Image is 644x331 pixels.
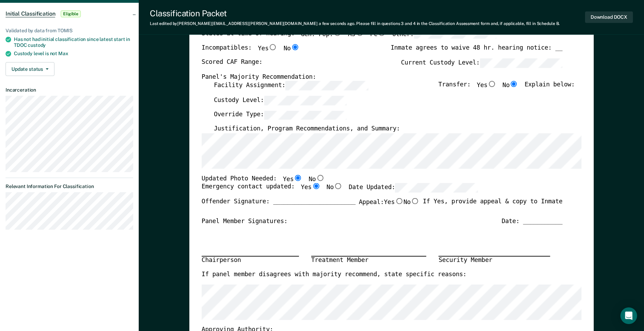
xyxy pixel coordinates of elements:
[201,256,299,265] div: Chairperson
[201,218,287,226] div: Panel Member Signatures:
[201,59,263,68] label: Scored CAF Range:
[58,51,68,56] span: Max
[384,198,403,207] label: Yes
[411,198,420,204] input: No
[268,44,277,51] input: Yes
[214,111,346,120] label: Override Type:
[326,184,342,193] label: No
[501,218,563,226] div: Date: ___________
[438,256,550,265] div: Security Member
[6,184,133,189] dt: Relevant Information For Classification
[359,198,419,212] label: Appeal:
[349,184,478,193] label: Date Updated:
[509,81,518,87] input: No
[480,59,562,68] input: Current Custody Level:
[285,81,368,91] input: Facility Assignment:
[6,87,133,93] dt: Incarceration
[395,198,404,204] input: Yes
[311,256,426,265] div: Treatment Member
[487,81,496,87] input: Yes
[301,184,320,193] label: Yes
[311,184,320,190] input: Yes
[264,96,346,105] input: Custody Level:
[503,81,518,91] label: No
[201,73,563,81] div: Panel's Majority Recommendation:
[438,81,575,96] div: Transfer: Explain below:
[395,184,478,193] input: Date Updated:
[6,62,54,76] button: Update status
[319,21,354,26] span: a few seconds ago
[214,125,400,133] label: Justification, Program Recommendations, and Summary:
[283,175,302,184] label: Yes
[201,184,478,198] div: Emergency contact updated:
[61,10,80,17] span: Eligible
[201,44,300,59] div: Incompatibles:
[28,42,46,48] span: custody
[14,36,133,48] div: Has not had initial classification since latest start in TDOC
[293,175,302,181] input: Yes
[14,51,133,57] div: Custody level is not
[201,271,466,279] label: If panel member disagrees with majority recommend, state specific reasons:
[476,81,496,91] label: Yes
[201,30,496,44] div: Status at time of hearing:
[150,8,560,18] div: Classification Packet
[390,44,562,59] div: Inmate agrees to waive 48 hr. hearing notice: __
[620,307,637,324] div: Open Intercom Messenger
[309,175,325,184] label: No
[6,10,55,17] span: Initial Classification
[214,81,368,91] label: Facility Assignment:
[401,59,563,68] label: Current Custody Level:
[201,175,325,184] div: Updated Photo Needed:
[585,11,633,23] button: Download DOCX
[201,198,563,218] div: Offender Signature: _______________________ If Yes, provide appeal & copy to Inmate
[283,44,299,53] label: No
[264,111,346,120] input: Override Type:
[6,28,133,34] div: Validated by data from TOMIS
[334,184,343,190] input: No
[403,198,419,207] label: No
[214,96,346,105] label: Custody Level:
[150,21,560,26] div: Last edited by [PERSON_NAME][EMAIL_ADDRESS][PERSON_NAME][DOMAIN_NAME] . Please fill in questions ...
[316,175,325,181] input: No
[291,44,300,51] input: No
[258,44,277,53] label: Yes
